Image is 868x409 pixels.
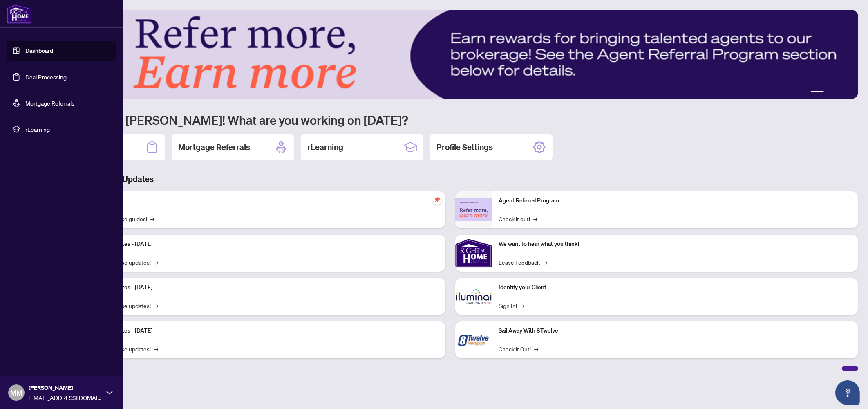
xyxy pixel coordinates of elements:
a: Dashboard [25,47,53,54]
a: Mortgage Referrals [25,99,74,107]
span: → [154,258,158,267]
img: logo [7,4,32,24]
span: → [534,344,538,353]
span: rLearning [25,125,110,134]
p: Identify your Client [499,283,852,292]
img: Agent Referral Program [455,198,492,221]
a: Sign In!→ [499,301,524,310]
button: 2 [827,91,830,94]
h2: Profile Settings [436,142,493,153]
button: 3 [834,91,837,94]
button: 4 [840,91,843,94]
p: Platform Updates - [DATE] [86,240,439,249]
p: Sail Away With 8Twelve [499,326,852,335]
img: We want to hear what you think! [455,235,492,272]
span: → [543,258,547,267]
a: Leave Feedback→ [499,258,547,267]
span: → [520,301,524,310]
img: Slide 0 [43,10,858,99]
span: MM [10,387,22,398]
h3: Brokerage & Industry Updates [43,173,858,185]
button: 1 [811,91,824,94]
img: Identify your Client [455,278,492,315]
p: We want to hear what you think! [499,240,852,249]
span: → [154,301,158,310]
p: Self-Help [86,196,439,205]
h2: Mortgage Referrals [178,142,250,153]
span: pushpin [432,195,442,204]
span: [EMAIL_ADDRESS][DOMAIN_NAME] [29,393,102,402]
span: → [533,214,537,223]
span: → [154,344,158,353]
button: 5 [847,91,850,94]
p: Platform Updates - [DATE] [86,283,439,292]
h2: rLearning [307,142,343,153]
button: Open asap [835,380,860,405]
h1: Welcome back [PERSON_NAME]! What are you working on [DATE]? [43,112,858,128]
p: Platform Updates - [DATE] [86,326,439,335]
img: Sail Away With 8Twelve [455,321,492,358]
a: Deal Processing [25,73,67,81]
span: → [150,214,154,223]
a: Check it Out!→ [499,344,538,353]
a: Check it out!→ [499,214,537,223]
span: [PERSON_NAME] [29,383,102,392]
p: Agent Referral Program [499,196,852,205]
